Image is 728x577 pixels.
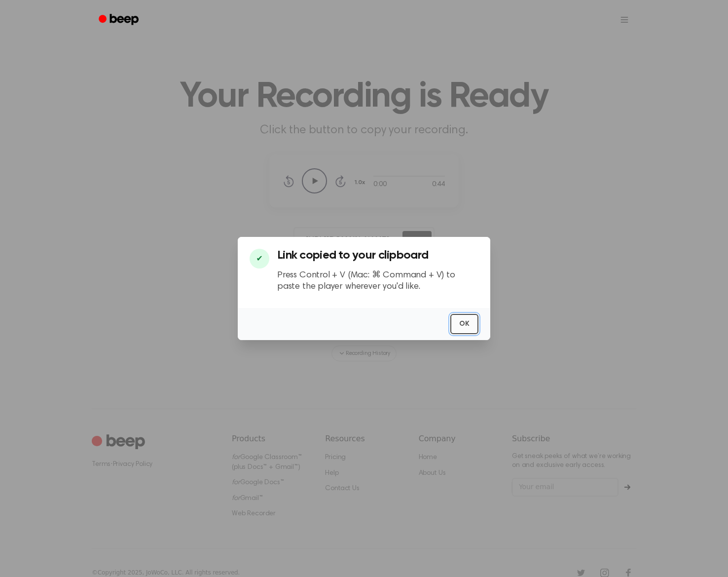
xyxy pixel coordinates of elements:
[450,314,478,334] button: OK
[613,8,636,32] button: Open menu
[277,249,478,262] h3: Link copied to your clipboard
[92,10,147,30] a: Beep
[250,249,269,269] div: ✔
[277,270,478,292] p: Press Control + V (Mac: ⌘ Command + V) to paste the player wherever you'd like.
